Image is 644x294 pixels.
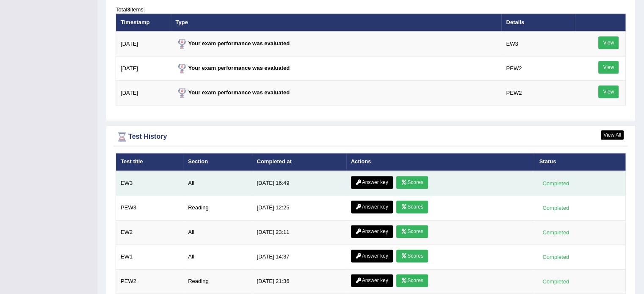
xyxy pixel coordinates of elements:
td: PEW2 [501,81,575,105]
td: PEW2 [116,269,184,294]
td: [DATE] [116,31,171,56]
td: [DATE] [116,81,171,105]
td: All [183,245,252,269]
th: Status [535,153,626,171]
div: Completed [539,203,572,212]
th: Section [183,153,252,171]
a: Answer key [351,176,393,189]
a: Answer key [351,274,393,287]
div: Completed [539,179,572,188]
div: Completed [539,277,572,286]
strong: Your exam performance was evaluated [176,89,290,96]
td: EW3 [501,31,575,56]
th: Completed at [252,153,346,171]
a: View All [601,130,624,140]
th: Actions [346,153,535,171]
a: Scores [396,250,428,262]
td: PEW2 [501,56,575,81]
td: [DATE] 21:36 [252,269,346,294]
td: PEW3 [116,195,184,220]
a: View [598,36,619,49]
a: Scores [396,176,428,189]
td: [DATE] 23:11 [252,220,346,245]
td: All [183,171,252,196]
div: Completed [539,228,572,237]
th: Type [171,14,502,31]
strong: Your exam performance was evaluated [176,65,290,71]
div: Total items. [116,5,626,14]
td: [DATE] 14:37 [252,245,346,269]
b: 3 [127,6,130,13]
div: Test History [116,130,626,143]
a: Scores [396,225,428,238]
td: All [183,220,252,245]
td: [DATE] 16:49 [252,171,346,196]
a: Scores [396,274,428,287]
strong: Your exam performance was evaluated [176,40,290,47]
a: Answer key [351,250,393,262]
a: Answer key [351,201,393,213]
a: Answer key [351,225,393,238]
div: Completed [539,253,572,261]
a: Scores [396,201,428,213]
th: Details [501,14,575,31]
th: Test title [116,153,184,171]
td: EW3 [116,171,184,196]
a: View [598,61,619,74]
a: View [598,85,619,98]
td: [DATE] 12:25 [252,195,346,220]
td: EW1 [116,245,184,269]
th: Timestamp [116,14,171,31]
td: Reading [183,195,252,220]
td: [DATE] [116,56,171,81]
td: EW2 [116,220,184,245]
td: Reading [183,269,252,294]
